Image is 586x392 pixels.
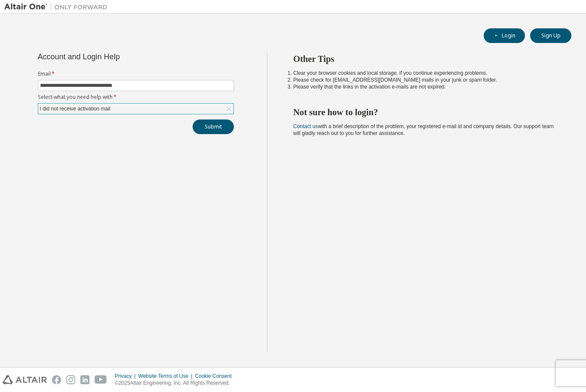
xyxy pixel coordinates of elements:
[115,373,138,380] div: Privacy
[293,123,318,129] a: Contact us
[38,53,195,60] div: Account and Login Help
[195,373,236,380] div: Cookie Consent
[80,375,89,384] img: linkedin.svg
[52,375,61,384] img: facebook.svg
[66,375,75,384] img: instagram.svg
[4,3,112,11] img: Altair One
[293,77,556,83] li: Please check for [EMAIL_ADDRESS][DOMAIN_NAME] mails in your junk or spam folder.
[293,107,556,118] h2: Not sure how to login?
[38,104,233,114] div: I did not receive activation mail
[38,70,234,77] label: Email
[138,373,195,380] div: Website Terms of Use
[115,380,237,387] p: © 2025 Altair Engineering, Inc. All Rights Reserved.
[530,28,571,43] button: Sign Up
[39,104,112,113] div: I did not receive activation mail
[293,70,556,77] li: Clear your browser cookies and local storage, if you continue experiencing problems.
[38,94,234,101] label: Select what you need help with
[293,83,556,90] li: Please verify that the links in the activation e-mails are not expired.
[484,28,525,43] button: Login
[3,375,47,384] img: altair_logo.svg
[193,119,234,134] button: Submit
[95,375,107,384] img: youtube.svg
[293,123,554,136] span: with a brief description of the problem, your registered e-mail id and company details. Our suppo...
[293,53,556,64] h2: Other Tips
